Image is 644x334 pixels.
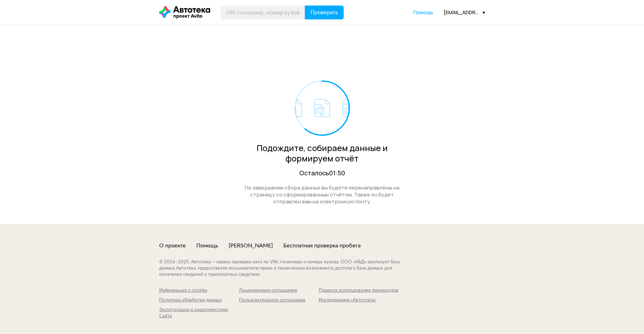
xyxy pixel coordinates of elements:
a: Пользовательское соглашение [239,297,319,304]
a: Эксплуатация и характеристики Сайта [159,307,239,319]
span: Проверить [310,10,338,15]
a: О проекте [159,242,186,249]
a: Информация о cookies [159,288,239,294]
a: Исследование «Автостата» [319,297,398,304]
input: VIN, госномер, номер кузова [221,6,305,19]
a: Бесплатная проверка пробега [283,242,361,249]
div: Осталось 01:50 [237,169,407,177]
a: Лицензионное соглашение [239,288,319,294]
div: © 2016– 2025 . Автотека — сервис проверки авто по VIN, госномеру и номеру кузова. ООО «АБД» реали... [159,259,414,278]
button: Проверить [305,6,344,19]
a: Правила использования промокодов [319,288,398,294]
div: [EMAIL_ADDRESS][DOMAIN_NAME] [444,9,485,16]
a: Помощь [413,9,433,16]
div: По завершении сбора данных вы будете перенаправлены на страницу со сформированным отчётом. Также ... [237,184,407,205]
a: Помощь [196,242,218,249]
div: Подождите, собираем данные и формируем отчёт [237,143,407,164]
a: [PERSON_NAME] [229,242,273,249]
a: Политика обработки данных [159,297,239,304]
